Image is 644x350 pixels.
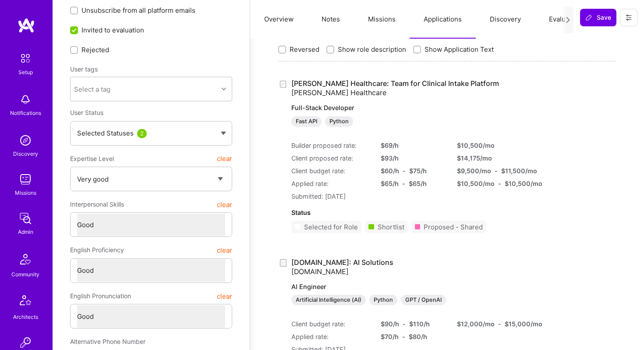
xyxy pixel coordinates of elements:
[278,79,291,89] div: Created
[17,91,34,108] img: bell
[402,179,405,188] div: -
[291,154,370,163] div: Client proposed rate:
[81,25,144,35] span: Invited to evaluation
[81,6,195,15] span: Unsubscribe from all platform emails
[378,222,404,232] div: Shortlist
[457,319,495,329] div: $ 12,000 /mo
[457,179,495,188] div: $ 10,500 /mo
[10,108,41,118] div: Notifications
[18,227,33,236] div: Admin
[15,188,36,197] div: Missions
[501,166,537,175] div: $ 11,500 /mo
[137,129,147,138] div: 2
[217,151,232,167] button: clear
[222,87,226,91] i: icon Chevron
[217,196,232,212] button: clear
[70,288,131,304] span: English Pronunciation
[15,291,36,312] img: Architects
[381,332,399,341] div: $ 70 /h
[369,295,397,305] div: Python
[565,17,571,23] i: icon Next
[217,242,232,258] button: clear
[505,179,542,188] div: $ 10,500 /mo
[70,338,145,345] span: Alternative Phone Number
[291,192,523,201] div: Submitted: [DATE]
[11,270,39,279] div: Community
[291,104,523,112] p: Full-Stack Developer
[291,88,386,97] span: [PERSON_NAME] Healthcare
[495,166,498,175] div: -
[381,141,446,150] div: $ 69 /h
[338,45,406,54] span: Show role description
[505,319,542,329] div: $ 15,000 /mo
[457,154,523,163] div: $ 14,175 /mo
[18,18,35,33] img: logo
[70,242,124,258] span: English Proficiency
[70,65,98,73] label: User tags
[498,179,501,188] div: -
[70,151,114,167] span: Expertise Level
[291,79,523,127] a: [PERSON_NAME] Healthcare: Team for Clinical Intake Platform[PERSON_NAME] HealthcareFull-Stack Dev...
[290,45,319,54] span: Reversed
[498,319,501,329] div: -
[381,166,399,175] div: $ 60 /h
[409,332,427,341] div: $ 80 /h
[74,85,110,94] div: Select a tag
[217,288,232,304] button: clear
[13,149,38,158] div: Discovery
[402,332,405,341] div: -
[291,267,349,276] span: [DOMAIN_NAME]
[16,49,35,68] img: setup
[70,109,103,116] span: User Status
[585,13,611,22] span: Save
[291,295,366,305] div: Artificial Intelligence (AI)
[291,208,523,217] div: Status
[401,295,446,305] div: GPT / OpenAI
[291,141,370,150] div: Builder proposed rate:
[381,154,446,163] div: $ 93 /h
[77,129,134,137] span: Selected Statuses
[291,332,370,341] div: Applied rate:
[291,258,523,306] a: [DOMAIN_NAME]: AI Solutions[DOMAIN_NAME]AI EngineerArtificial Intelligence (AI)PythonGPT / OpenAI
[17,210,34,227] img: admin teamwork
[278,79,288,89] i: icon Application
[291,116,322,127] div: Fast API
[457,166,491,175] div: $ 9,500 /mo
[18,68,33,77] div: Setup
[278,258,291,268] div: Created
[409,179,427,188] div: $ 65 /h
[304,222,358,232] div: Selected for Role
[278,258,288,268] i: icon Application
[13,312,38,321] div: Architects
[81,45,109,54] span: Rejected
[221,132,226,135] img: caret
[425,45,494,54] span: Show Application Text
[70,196,124,212] span: Interpersonal Skills
[409,166,427,175] div: $ 75 /h
[17,171,34,188] img: teamwork
[580,9,616,26] button: Save
[325,116,353,127] div: Python
[381,179,399,188] div: $ 65 /h
[457,141,523,150] div: $ 10,500 /mo
[15,249,36,270] img: Community
[291,166,370,175] div: Client budget rate:
[403,319,406,329] div: -
[291,319,370,329] div: Client budget rate:
[291,179,370,188] div: Applied rate:
[291,282,523,291] p: AI Engineer
[381,319,399,329] div: $ 90 /h
[424,222,483,232] div: Proposed - Shared
[17,132,34,149] img: discovery
[409,319,430,329] div: $ 110 /h
[403,166,406,175] div: -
